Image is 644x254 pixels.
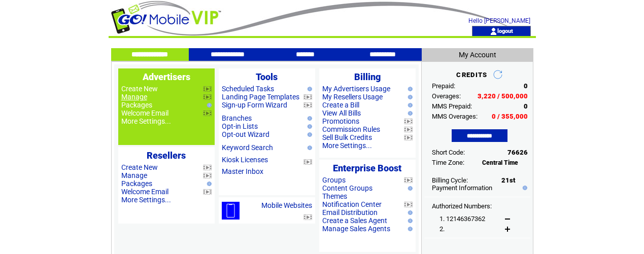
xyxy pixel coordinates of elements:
span: Authorized Numbers: [432,202,492,210]
img: video.png [203,111,212,116]
img: help.gif [405,219,413,223]
a: Kiosk Licenses [222,156,268,164]
a: Landing Page Templates [222,93,299,101]
a: Welcome Email [121,109,168,117]
img: help.gif [405,186,413,191]
a: View All Bills [322,109,361,117]
span: Enterprise Boost [333,163,401,173]
span: Advertisers [143,71,190,82]
span: Billing [354,71,381,82]
img: help.gif [520,186,527,190]
a: Master Inbox [222,167,263,175]
a: My Resellers Usage [322,93,383,101]
a: Manage [121,171,147,179]
a: Create a Sales Agent [322,216,387,225]
span: MMS Prepaid: [432,102,472,110]
a: logout [497,27,513,34]
span: 2. [439,225,445,233]
a: Groups [322,176,346,184]
img: help.gif [405,210,413,215]
img: video.png [203,165,212,170]
img: help.gif [305,132,312,137]
img: help.gif [405,103,413,107]
a: More Settings... [322,141,372,150]
span: CREDITS [456,71,487,79]
a: More Settings... [121,117,171,125]
a: Manage [121,93,147,101]
a: Create New [121,85,158,93]
img: help.gif [405,111,413,116]
a: Themes [322,192,347,200]
a: Mobile Websites [261,201,312,209]
img: help.gif [405,95,413,99]
img: video.png [203,94,212,100]
img: video.png [404,135,413,140]
a: Branches [222,114,252,122]
img: help.gif [205,182,212,186]
span: Tools [256,71,278,82]
span: MMS Overages: [432,113,478,120]
span: 0 [524,82,528,90]
img: video.png [404,127,413,132]
img: mobile-websites.png [222,202,240,220]
a: Opt-out Wizard [222,130,269,138]
img: account_icon.gif [490,27,497,35]
img: video.png [404,177,413,183]
span: Hello [PERSON_NAME] [468,17,530,24]
a: Scheduled Tasks [222,85,274,93]
a: More Settings... [121,196,171,204]
span: Resellers [147,150,186,161]
a: Payment Information [432,184,492,192]
span: Billing Cycle: [432,176,468,184]
img: help.gif [405,87,413,91]
span: 76626 [507,149,528,156]
span: 0 / 355,000 [492,113,528,120]
span: My Account [459,51,496,59]
a: Manage Sales Agents [322,225,390,233]
img: video.png [303,159,312,165]
a: Sell Bulk Credits [322,133,372,141]
img: help.gif [205,103,212,107]
a: My Advertisers Usage [322,85,390,93]
span: 1. 12146367362 [439,215,485,223]
img: help.gif [305,87,312,91]
a: Welcome Email [121,188,168,196]
img: video.png [404,202,413,207]
a: Create New [121,163,158,171]
a: Notification Center [322,200,382,208]
span: 0 [524,102,528,110]
img: video.png [303,214,312,220]
a: Packages [121,101,152,109]
a: Create a Bill [322,101,359,109]
a: Keyword Search [222,143,273,152]
span: 3,220 / 500,000 [478,92,528,100]
a: Content Groups [322,184,372,192]
a: Opt-in Lists [222,122,258,130]
span: Time Zone: [432,159,464,166]
img: help.gif [405,227,413,231]
img: video.png [203,86,212,92]
img: video.png [203,189,212,195]
span: Central Time [482,159,518,166]
img: help.gif [305,124,312,129]
a: Sign-up Form Wizard [222,101,287,109]
img: help.gif [305,116,312,121]
span: 21st [501,176,515,184]
span: Overages: [432,92,461,100]
img: video.png [203,173,212,178]
img: video.png [303,102,312,108]
img: help.gif [305,146,312,150]
span: Short Code: [432,149,465,156]
a: Email Distribution [322,208,378,216]
img: video.png [404,119,413,124]
a: Packages [121,179,152,188]
a: Commission Rules [322,125,380,133]
img: video.png [303,94,312,100]
span: Prepaid: [432,82,455,90]
a: Promotions [322,117,359,125]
